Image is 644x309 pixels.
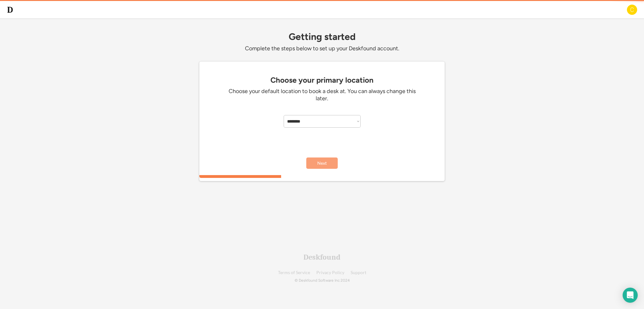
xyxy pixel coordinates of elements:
div: Deskfound [303,253,341,261]
img: C.png [626,4,638,15]
div: Choose your primary location [203,76,441,85]
div: Complete the steps below to set up your Deskfound account. [199,45,445,52]
a: Support [351,270,366,275]
a: Terms of Service [278,270,310,275]
div: Getting started [199,31,445,42]
a: Privacy Policy [316,270,344,275]
img: d-whitebg.png [6,6,14,14]
div: Choose your default location to book a desk at. You can always change this later. [228,88,416,102]
div: 33.3333333333333% [201,175,446,178]
div: Open Intercom Messenger [623,288,638,303]
button: Next [306,157,338,169]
